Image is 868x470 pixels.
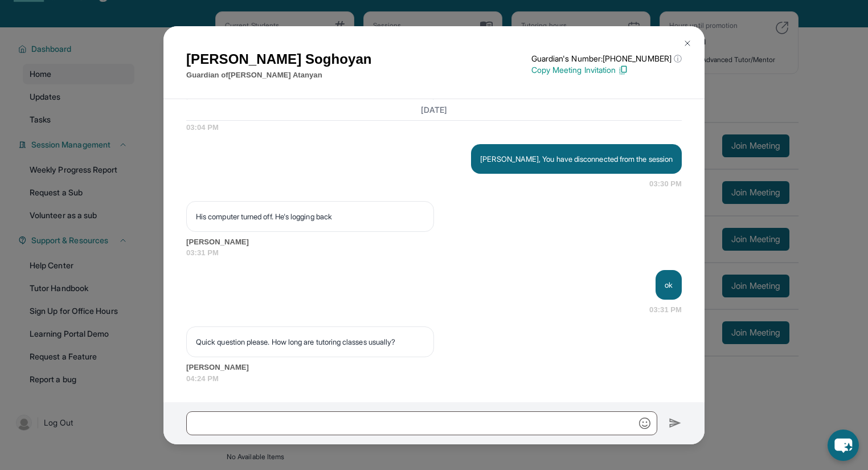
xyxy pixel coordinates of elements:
p: Copy Meeting Invitation [531,64,682,76]
h1: [PERSON_NAME] Soghoyan [186,49,372,70]
span: [PERSON_NAME] [186,236,682,248]
span: 04:24 PM [186,373,682,385]
span: 03:30 PM [649,178,682,190]
img: Emoji [639,418,650,429]
span: 03:31 PM [186,247,682,259]
p: ok [665,279,673,291]
p: Guardian of [PERSON_NAME] Atanyan [186,70,372,81]
h3: [DATE] [186,104,682,115]
p: [PERSON_NAME], You have disconnected from the session [480,153,673,165]
span: ⓘ [674,53,682,64]
span: 03:31 PM [649,304,682,316]
p: Quick question please. How long are tutoring classes usually? [196,336,424,348]
span: [PERSON_NAME] [186,362,682,373]
span: 03:04 PM [186,122,682,133]
img: Copy Icon [618,65,628,75]
img: Send icon [669,416,682,430]
img: Close Icon [683,39,692,48]
button: chat-button [828,430,859,461]
p: His computer turned off. He's logging back [196,211,424,222]
p: Guardian's Number: [PHONE_NUMBER] [531,53,682,64]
